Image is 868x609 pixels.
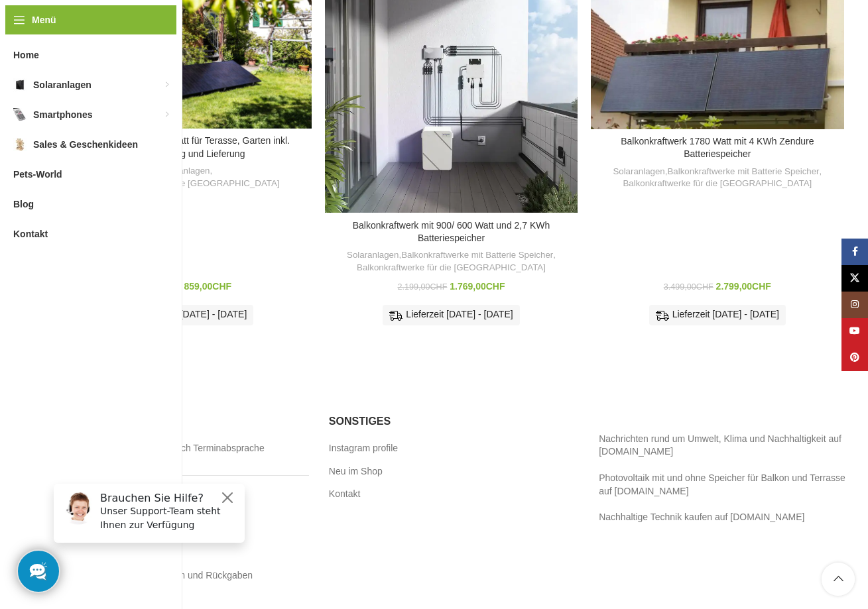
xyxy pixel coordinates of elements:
[486,281,505,292] span: CHF
[332,249,571,274] div: , ,
[599,433,841,457] a: Nachrichten rund um Umwelt, Klima und Nachhaltigkeit auf [DOMAIN_NAME]
[822,563,855,596] a: Scroll to top button
[329,442,399,455] a: Instagram profile
[13,222,48,246] span: Kontakt
[158,165,210,178] a: Solaranlagen
[649,305,786,325] div: Lieferzeit [DATE] - [DATE]
[613,166,664,178] a: Solaranlagen
[841,318,868,345] a: YouTube Social Link
[841,345,868,371] a: Pinterest Social Link
[212,281,231,292] span: CHF
[91,178,280,190] a: Balkonkraftwerke für die [GEOGRAPHIC_DATA]
[696,282,713,292] span: CHF
[383,305,519,325] div: Lieferzeit [DATE] - [DATE]
[57,19,194,31] h6: Brauchen Sie Hilfe?
[33,73,92,97] span: Solaranlagen
[57,31,194,59] p: Unser Support-Team steht Ihnen zur Verfügung
[841,265,868,292] a: X Social Link
[329,414,579,429] h5: Sonstiges
[13,78,27,91] img: Solaranlagen
[597,166,837,190] div: , ,
[841,292,868,318] a: Instagram Social Link
[430,282,447,292] span: CHF
[184,281,232,292] bdi: 859,00
[66,165,305,190] div: ,
[329,465,384,478] a: Neu im Shop
[401,249,553,262] a: Balkonkraftwerke mit Batterie Speicher
[841,239,868,265] a: Facebook Social Link
[397,282,447,292] bdi: 2.199,00
[347,249,399,262] a: Solaranlagen
[80,135,290,159] a: Steckerkraftwerk 890 Watt für Terasse, Garten inkl. Aufständerung und Lieferung
[176,17,192,32] button: Close
[13,192,34,216] span: Blog
[752,281,771,292] span: CHF
[13,108,27,121] img: Smartphones
[716,281,771,292] bdi: 2.799,00
[599,512,804,522] a: Nachhaltige Technik kaufen auf [DOMAIN_NAME]
[450,281,505,292] bdi: 1.769,00
[353,220,550,244] a: Balkonkraftwerk mit 900/ 600 Watt und 2,7 KWh Batteriespeicher
[664,282,713,292] bdi: 3.499,00
[19,19,52,52] img: Customer service
[59,414,309,429] h5: Abholung
[621,136,814,160] a: Balkonkraftwerk 1780 Watt mit 4 KWh Zendure Batteriespeicher
[329,488,361,501] a: Kontakt
[357,262,546,274] a: Balkonkraftwerke für die [GEOGRAPHIC_DATA]
[13,43,39,67] span: Home
[32,13,56,27] span: Menü
[623,178,812,190] a: Balkonkraftwerke für die [GEOGRAPHIC_DATA]
[117,305,253,325] div: Lieferzeit [DATE] - [DATE]
[33,133,138,156] span: Sales & Geschenkideen
[33,103,92,127] span: Smartphones
[13,138,27,151] img: Sales & Geschenkideen
[667,166,819,178] a: Balkonkraftwerke mit Batterie Speicher
[599,472,845,496] a: Photovoltaik mit und ohne Speicher für Balkon und Terrasse auf [DOMAIN_NAME]
[13,162,62,186] span: Pets-World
